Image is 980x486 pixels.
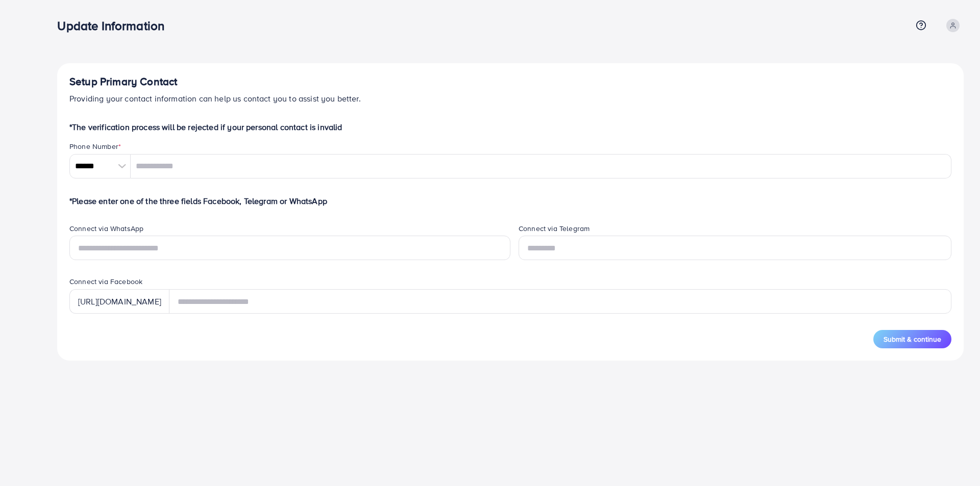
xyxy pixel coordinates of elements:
[69,223,143,234] label: Connect via WhatsApp
[57,18,173,33] h3: Update Information
[69,195,951,207] p: *Please enter one of the three fields Facebook, Telegram or WhatsApp
[69,289,169,314] div: [URL][DOMAIN_NAME]
[69,141,121,151] label: Phone Number
[873,330,951,348] button: Submit & continue
[69,92,951,105] p: Providing your contact information can help us contact you to assist you better.
[884,334,941,344] span: Submit & continue
[69,75,951,88] h4: Setup Primary Contact
[69,121,951,133] p: *The verification process will be rejected if your personal contact is invalid
[519,223,590,234] label: Connect via Telegram
[69,276,142,287] label: Connect via Facebook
